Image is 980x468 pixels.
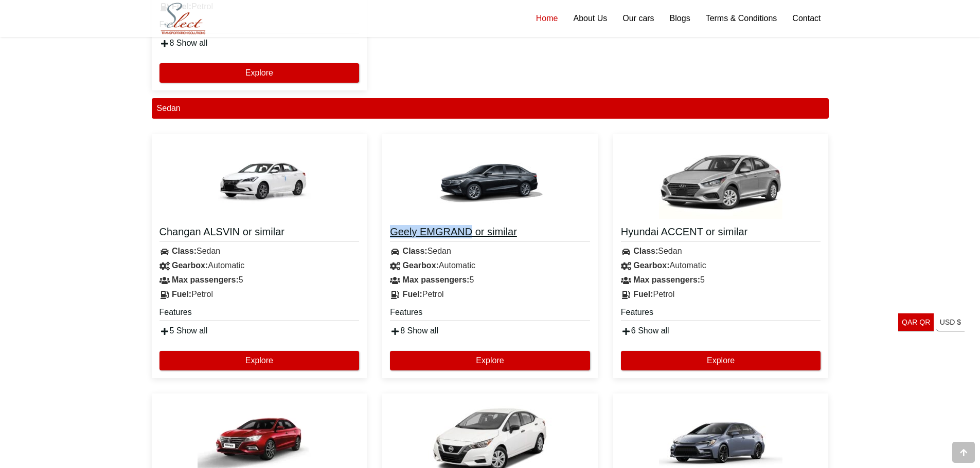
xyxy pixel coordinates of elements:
[152,287,367,302] div: Petrol
[172,261,208,270] strong: Gearbox:
[152,98,829,119] div: Sedan
[382,287,598,302] div: Petrol
[154,1,212,36] img: Select Rent a Car
[390,326,438,335] a: 8 Show all
[172,247,197,255] strong: Class:
[952,442,975,463] div: Go to top
[633,290,653,298] strong: Fuel:
[403,290,422,298] strong: Fuel:
[159,225,360,241] a: Changan ALSVIN or similar
[390,351,590,370] button: Explore
[159,307,360,321] h5: Features
[898,313,934,331] a: QAR QR
[613,287,829,302] div: Petrol
[621,326,669,335] a: 6 Show all
[621,225,821,241] a: Hyundai ACCENT or similar
[428,142,551,219] img: Geely EMGRAND or similar
[633,261,669,270] strong: Gearbox:
[613,244,829,258] div: Sedan
[172,290,191,298] strong: Fuel:
[613,258,829,273] div: Automatic
[152,273,367,287] div: 5
[633,247,658,255] strong: Class:
[390,307,590,321] h5: Features
[613,273,829,287] div: 5
[172,275,239,284] strong: Max passengers:
[152,258,367,273] div: Automatic
[159,351,360,370] button: Explore
[382,258,598,273] div: Automatic
[621,307,821,321] h5: Features
[403,261,439,270] strong: Gearbox:
[403,247,427,255] strong: Class:
[633,275,700,284] strong: Max passengers:
[382,244,598,258] div: Sedan
[382,273,598,287] div: 5
[152,244,367,258] div: Sedan
[198,142,321,219] img: Changan ALSVIN or similar
[159,39,208,47] a: 8 Show all
[936,313,965,331] a: USD $
[659,142,782,219] img: Hyundai ACCENT or similar
[390,225,590,241] a: Geely EMGRAND or similar
[621,351,821,370] button: Explore
[159,326,208,335] a: 5 Show all
[159,63,360,83] button: Explore
[403,275,470,284] strong: Max passengers:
